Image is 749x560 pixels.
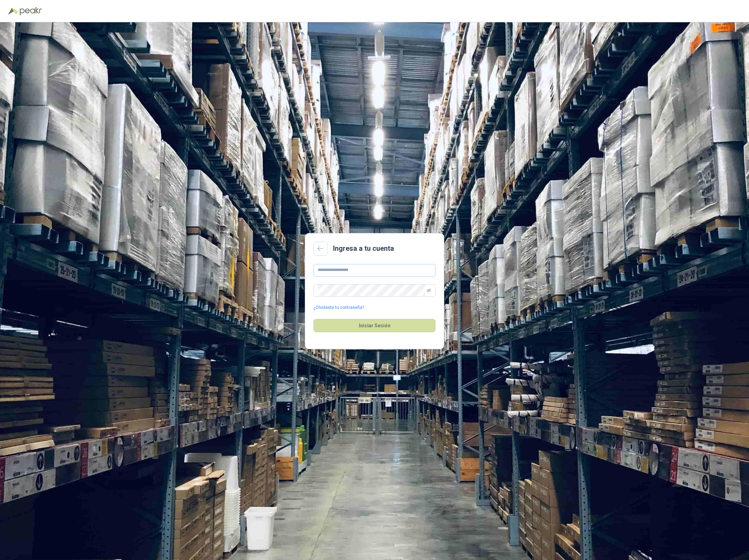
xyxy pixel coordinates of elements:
img: Peakr [20,7,42,15]
button: Iniciar Sesión [314,319,435,332]
img: Logo [8,8,18,15]
a: ¿Olvidaste tu contraseña? [314,304,364,311]
span: eye-invisible [427,288,431,293]
h2: Ingresa a tu cuenta [333,243,394,254]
